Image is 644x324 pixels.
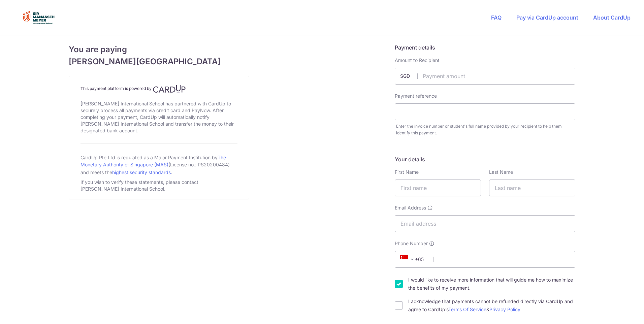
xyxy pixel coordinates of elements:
img: CardUp [153,85,186,93]
input: First name [395,180,481,196]
a: Pay via CardUp account [516,14,578,21]
label: First Name [395,169,419,175]
a: About CardUp [593,14,631,21]
a: Privacy Policy [489,306,520,312]
input: Payment amount [395,68,575,85]
label: I would like to receive more information that will guide me how to maximize the benefits of my pa... [408,276,575,292]
h5: Your details [395,155,575,163]
span: You are paying [69,43,249,56]
input: Email address [395,215,575,232]
div: CardUp Pte Ltd is regulated as a Major Payment Institution by (License no.: PS20200484) and meets... [80,152,237,177]
a: highest security standards [112,169,171,175]
input: Last name [489,180,575,196]
label: Amount to Recipient [395,57,440,64]
div: [PERSON_NAME] International School has partnered with CardUp to securely process all payments via... [80,99,237,135]
span: SGD [400,73,418,79]
div: Enter the invoice number or student's full name provided by your recipient to help them identify ... [396,123,575,136]
a: FAQ [491,14,502,21]
span: +65 [398,255,428,263]
span: Phone Number [395,240,428,247]
span: [PERSON_NAME][GEOGRAPHIC_DATA] [69,56,249,68]
div: If you wish to verify these statements, please contact [PERSON_NAME] International School. [80,177,237,194]
a: Terms Of Service [448,306,486,312]
h5: Payment details [395,43,575,52]
label: I acknowledge that payments cannot be refunded directly via CardUp and agree to CardUp’s & [408,297,575,314]
span: Email Address [395,204,426,211]
label: Payment reference [395,93,437,99]
span: +65 [400,255,416,263]
h4: This payment platform is powered by [80,85,237,93]
label: Last Name [489,169,513,175]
